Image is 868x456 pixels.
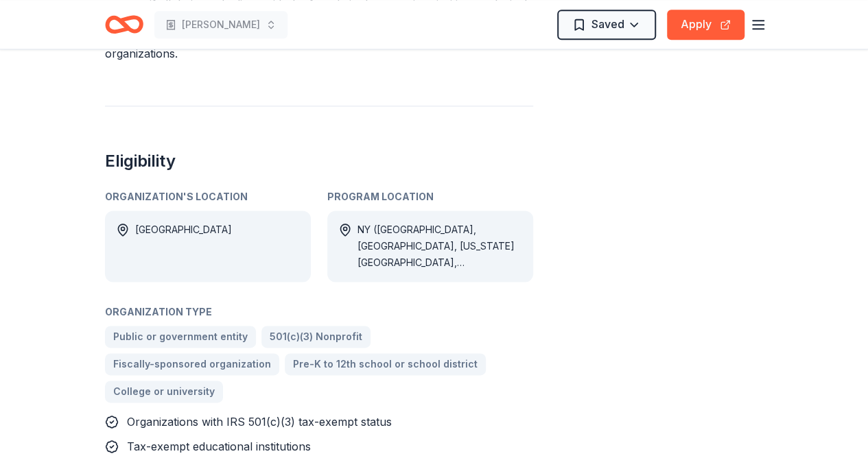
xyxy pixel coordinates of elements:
button: Apply [667,10,744,40]
span: Organizations with IRS 501(c)(3) tax-exempt status [127,415,392,429]
div: Program Location [327,189,533,205]
button: Saved [557,10,656,40]
a: Public or government entity [105,326,256,348]
button: [PERSON_NAME] [154,11,288,38]
span: College or university [113,383,215,400]
span: Saved [591,15,624,33]
span: 501(c)(3) Nonprofit [270,328,362,345]
span: Pre-K to 12th school or school district [293,356,478,372]
div: Organization Type [105,304,533,320]
span: Tax-exempt educational institutions [127,440,311,453]
h2: Eligibility [105,150,533,172]
a: College or university [105,381,223,403]
span: Fiscally-sponsored organization [113,356,271,372]
a: Fiscally-sponsored organization [105,353,279,375]
div: Organization's Location [105,189,311,205]
span: Public or government entity [113,328,248,345]
a: 501(c)(3) Nonprofit [261,326,371,348]
span: [PERSON_NAME] [182,16,260,33]
a: Home [105,8,143,40]
a: Pre-K to 12th school or school district [285,353,486,375]
div: NY ([GEOGRAPHIC_DATA], [GEOGRAPHIC_DATA], [US_STATE][GEOGRAPHIC_DATA], [GEOGRAPHIC_DATA], [GEOGRA... [357,221,522,271]
div: [GEOGRAPHIC_DATA] [135,221,232,271]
